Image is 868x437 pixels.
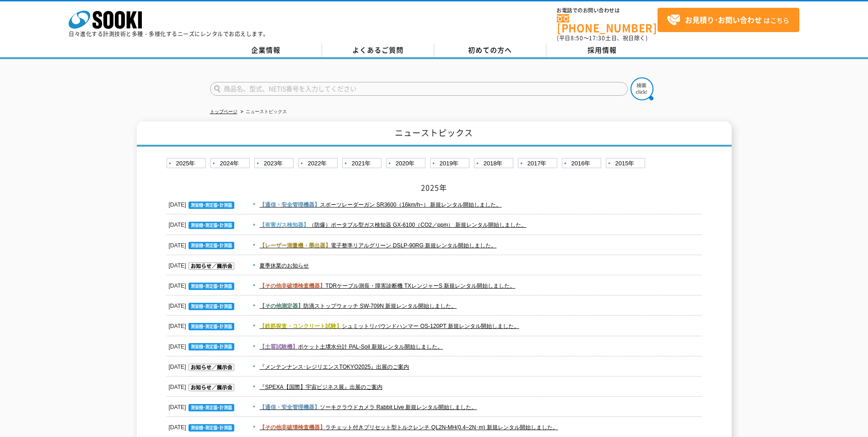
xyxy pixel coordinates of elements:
[210,158,252,169] a: 2024年
[259,242,496,249] a: 【レーザー測量機・墨出器】電子整準リアルグリーン DSLP-90RG 新規レンタル開始しました。
[169,316,237,332] dt: [DATE]
[189,404,234,411] img: 測量機・測定器・計測器
[189,424,234,432] img: 測量機・測定器・計測器
[430,158,472,169] a: 2019年
[189,262,234,270] img: お知らせ
[468,45,512,55] span: 初めての方へ
[474,158,516,169] a: 2018年
[210,82,628,96] input: 商品名、型式、NETIS番号を入力してください
[189,323,234,330] img: 測量機・測定器・計測器
[546,44,658,57] a: 採用情報
[169,377,237,393] dt: [DATE]
[259,303,303,309] span: 【その他測定器】
[259,424,558,431] a: 【その他非破壊検査機器】ラチェット付きプリセット型トルクレンチ QL2N-MH(0.4~2N･m) 新規レンタル開始しました。
[557,14,658,33] a: [PHONE_NUMBER]
[169,296,237,311] dt: [DATE]
[259,222,526,228] a: 【有害ガス検知器】（防爆）ポータブル型ガス検知器 GX-6100（CO2／ppm） 新規レンタル開始しました。
[259,283,325,289] span: 【その他非破壊検査機器】
[169,235,237,251] dt: [DATE]
[137,121,732,147] h1: ニューストピックス
[518,158,560,169] a: 2017年
[169,397,237,413] dt: [DATE]
[259,323,342,329] span: 【鉄筋探査・コンクリート試験】
[189,242,234,249] img: 測量機・測定器・計測器
[259,404,320,410] span: 【通信・安全管理機器】
[189,303,234,310] img: 測量機・測定器・計測器
[167,183,702,192] h2: 2025年
[259,364,409,370] a: 『メンテンナンス･レジリエンスTOKYO2025』出展のご案内
[254,158,296,169] a: 2023年
[189,364,234,371] img: お知らせ
[322,44,434,57] a: よくあるご質問
[685,14,762,25] strong: お見積り･お問い合わせ
[562,158,604,169] a: 2016年
[658,8,799,32] a: お見積り･お問い合わせはこちら
[189,222,234,229] img: 測量機・測定器・計測器
[434,44,546,57] a: 初めての方へ
[169,195,237,210] dt: [DATE]
[189,384,234,391] img: お知らせ
[169,256,237,271] dt: [DATE]
[169,276,237,291] dt: [DATE]
[169,417,237,433] dt: [DATE]
[386,158,428,169] a: 2020年
[259,424,325,431] span: 【その他非破壊検査機器】
[210,109,237,114] a: トップページ
[259,344,298,350] span: 【土質試験機】
[259,303,457,309] a: 【その他測定器】防滴ストップウォッチ SW-709N 新規レンタル開始しました。
[589,34,605,42] span: 17:30
[606,158,647,169] a: 2015年
[210,44,322,57] a: 企業情報
[259,242,331,249] span: 【レーザー測量機・墨出器】
[259,323,519,329] a: 【鉄筋探査・コンクリート試験】シュミットリバウンドハンマー OS-120PT 新規レンタル開始しました。
[259,202,501,208] a: 【通信・安全管理機器】スポーツレーダーガン SR3600（16km/h~） 新規レンタル開始しました。
[189,343,234,350] img: 測量機・測定器・計測器
[259,384,382,390] a: 『SPEXA【国際】宇宙ビジネス展』出展のご案内
[259,202,320,208] span: 【通信・安全管理機器】
[667,13,789,27] span: はこちら
[298,158,340,169] a: 2022年
[169,215,237,230] dt: [DATE]
[259,222,309,228] span: 【有害ガス検知器】
[169,337,237,352] dt: [DATE]
[571,34,583,42] span: 8:50
[259,262,309,269] a: 夏季休業のお知らせ
[189,202,234,209] img: 測量機・測定器・計測器
[169,357,237,372] dt: [DATE]
[259,283,515,289] a: 【その他非破壊検査機器】TDRケーブル測長・障害診断機 TXレンジャーS 新規レンタル開始しました。
[189,283,234,290] img: 測量機・測定器・計測器
[342,158,384,169] a: 2021年
[631,77,653,100] img: btn_search.png
[167,158,208,169] a: 2025年
[557,8,658,13] span: お電話でのお問い合わせは
[557,34,647,42] span: (平日 ～ 土日、祝日除く)
[69,31,269,37] p: 日々進化する計測技術と多種・多様化するニーズにレンタルでお応えします。
[259,344,443,350] a: 【土質試験機】ポケット土壌水分計 PAL-Soil 新規レンタル開始しました。
[239,107,287,117] li: ニューストピックス
[259,404,477,410] a: 【通信・安全管理機器】ソーキクラウドカメラ Rabbit Live 新規レンタル開始しました。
